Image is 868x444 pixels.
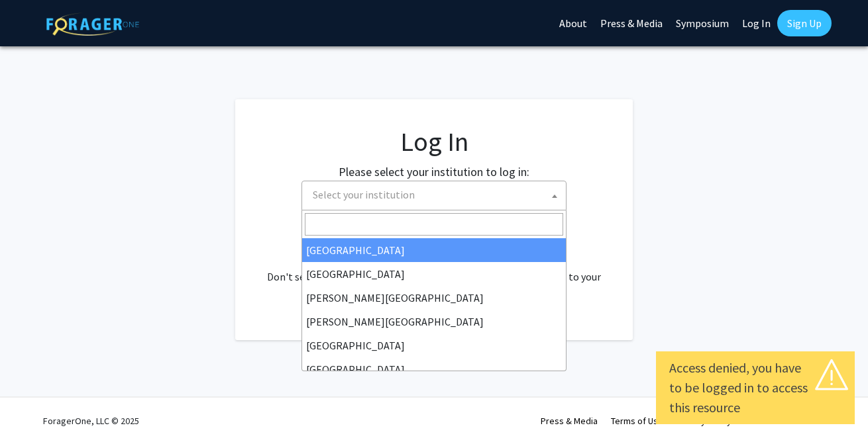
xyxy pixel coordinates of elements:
span: Select your institution [307,181,566,208]
div: Access denied, you have to be logged in to access this resource [669,358,841,418]
input: Search [305,213,563,236]
label: Please select your institution to log in: [339,163,529,181]
li: [PERSON_NAME][GEOGRAPHIC_DATA] [302,286,566,310]
li: [PERSON_NAME][GEOGRAPHIC_DATA] [302,310,566,333]
a: Sign Up [777,10,832,36]
h1: Log In [262,126,606,157]
div: No account? . Don't see your institution? about bringing ForagerOne to your institution. [262,237,606,300]
span: Select your institution [313,188,415,201]
li: [GEOGRAPHIC_DATA] [302,357,566,381]
a: Press & Media [541,415,598,427]
div: ForagerOne, LLC © 2025 [43,398,139,444]
li: [GEOGRAPHIC_DATA] [302,333,566,357]
img: ForagerOne Logo [46,13,139,36]
li: [GEOGRAPHIC_DATA] [302,262,566,286]
a: Terms of Use [611,415,663,427]
span: Select your institution [301,181,567,210]
li: [GEOGRAPHIC_DATA] [302,238,566,262]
